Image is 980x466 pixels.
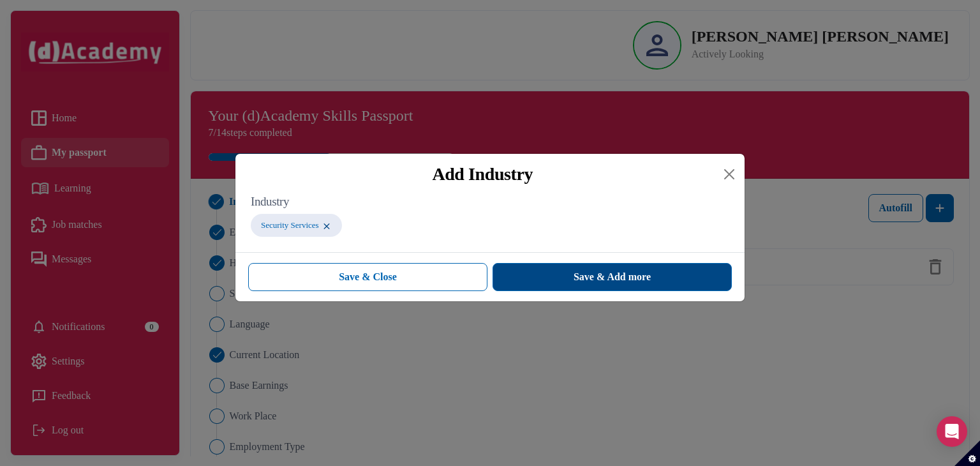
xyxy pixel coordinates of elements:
button: Save & Add more [493,263,732,291]
span: Save & Add more [574,269,651,285]
button: Close [719,164,739,184]
span: Save & Close [339,269,397,285]
button: Save & Close [248,263,487,291]
label: Industry [251,195,729,209]
img: ... [322,221,332,232]
div: Open Intercom Messenger [937,416,967,447]
button: Set cookie preferences [954,440,980,466]
label: Security Services [261,219,319,232]
div: Add Industry [246,164,719,184]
